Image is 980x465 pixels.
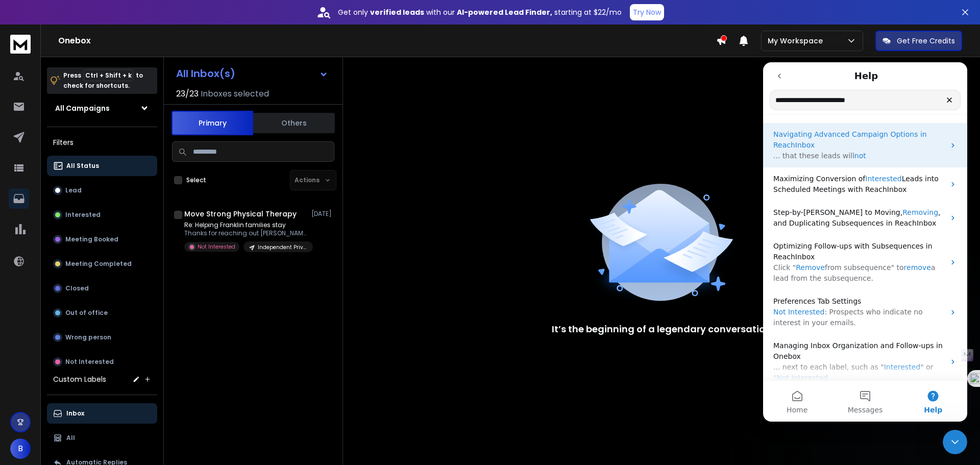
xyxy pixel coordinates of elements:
button: All Campaigns [47,98,157,118]
button: Interested [47,205,157,225]
p: Lead [65,186,82,194]
h1: Move Strong Physical Therapy [184,209,297,219]
p: All [66,434,75,442]
strong: AI-powered Lead Finder, [457,7,552,17]
iframe: To enrich screen reader interactions, please activate Accessibility in Grammarly extension settings [763,62,967,422]
button: Out of office [47,303,157,323]
p: [DATE] [311,210,334,218]
button: Try Now [630,4,664,20]
p: Get only with our starting at $22/mo [338,7,622,17]
button: All Status [47,156,157,176]
button: Others [253,112,335,134]
button: Lead [47,180,157,201]
button: Meeting Completed [47,254,157,274]
p: Interested [65,211,101,219]
button: B [10,438,31,459]
h3: Custom Labels [53,374,106,384]
p: Thanks for reaching out [PERSON_NAME]! [184,229,307,237]
p: Meeting Completed [65,260,132,268]
button: Primary [171,111,253,135]
button: Get Free Credits [875,31,962,51]
p: Not Interested [198,243,235,251]
button: Not Interested [47,352,157,372]
button: All Inbox(s) [168,63,336,84]
button: Meeting Booked [47,229,157,250]
button: All [47,428,157,448]
p: Try Now [633,7,661,17]
h1: All Inbox(s) [176,68,235,79]
p: It’s the beginning of a legendary conversation [552,322,771,336]
img: logo [10,35,31,54]
h3: Filters [47,135,157,150]
p: Out of office [65,309,108,317]
h3: Inboxes selected [201,88,269,100]
button: Closed [47,278,157,299]
span: 23 / 23 [176,88,199,100]
p: Meeting Booked [65,235,118,243]
label: Select [186,176,206,184]
p: Press to check for shortcuts. [63,70,143,91]
p: Not Interested [65,358,114,366]
button: Inbox [47,403,157,424]
p: Wrong person [65,333,111,341]
iframe: Intercom live chat [943,430,967,454]
p: All Status [66,162,99,170]
strong: verified leads [370,7,424,17]
p: My Workspace [768,36,827,46]
p: Independent Private Pay OT and PT [258,243,307,251]
button: Wrong person [47,327,157,348]
h1: Onebox [58,35,716,47]
h1: All Campaigns [55,103,110,113]
p: Inbox [66,409,84,418]
p: Get Free Credits [897,36,955,46]
p: Closed [65,284,89,292]
p: Re: Helping Franklin families stay [184,221,307,229]
span: Ctrl + Shift + k [84,69,133,81]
